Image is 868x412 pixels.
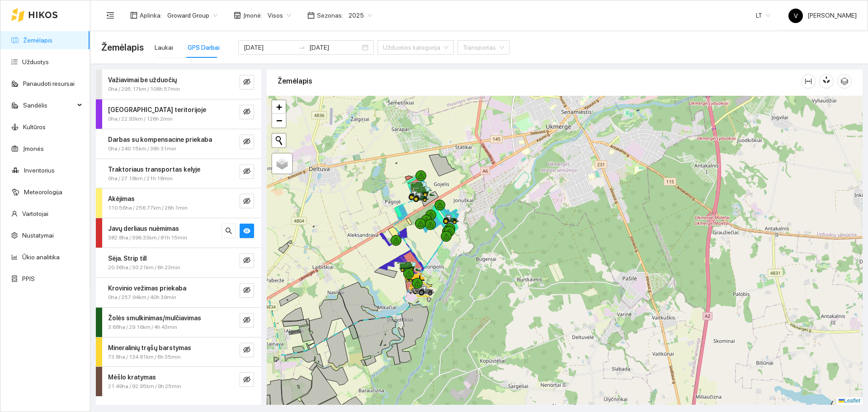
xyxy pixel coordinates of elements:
[240,253,254,268] button: eye-invisible
[24,188,62,196] a: Meteorologija
[317,10,343,20] span: Sezonas :
[108,76,177,84] strong: Važiavimai be užduočių
[23,80,75,87] a: Panaudoti resursai
[188,42,220,52] div: GPS Darbai
[23,37,52,44] a: Žemėlapis
[234,12,241,19] span: shop
[96,129,261,159] div: Darbas su kompensacine priekaba0ha / 240.15km / 38h 31mineye-invisible
[108,115,173,123] span: 0ha / 22.93km / 126h 2min
[243,346,250,355] span: eye-invisible
[108,174,173,183] span: 0ha / 27.18km / 21h 18min
[839,398,860,404] a: Leaflet
[108,285,186,292] strong: Krovinio vežimas priekaba
[108,145,176,153] span: 0ha / 240.15km / 38h 31min
[243,376,250,384] span: eye-invisible
[140,10,162,20] span: Aplinka :
[96,70,261,99] div: Važiavimai be užduočių0ha / 295.17km / 108h 57mineye-invisible
[23,145,44,152] a: Įmonės
[362,44,368,51] span: close-circle
[240,194,254,208] button: eye-invisible
[240,283,254,298] button: eye-invisible
[108,225,179,232] strong: Javų derliaus nuėmimas
[108,136,212,143] strong: Darbas su kompensacine priekaba
[298,44,306,51] span: to
[243,168,250,176] span: eye-invisible
[276,101,282,112] span: +
[96,99,261,129] div: [GEOGRAPHIC_DATA] teritorijoje0ha / 22.93km / 126h 2mineye-invisible
[108,344,191,351] strong: Mineralinių trąšų barstymas
[108,293,176,302] span: 0ha / 257.94km / 40h 39min
[240,372,254,387] button: eye-invisible
[788,12,857,19] span: [PERSON_NAME]
[108,195,135,202] strong: Akėjimas
[272,154,292,173] a: Layers
[272,100,286,114] a: Zoom in
[108,263,180,272] span: 20.36ha / 30.21km / 6h 23min
[22,275,35,282] a: PPIS
[108,255,146,262] strong: Sėja. Strip till
[101,40,144,55] span: Žemėlapis
[108,166,200,173] strong: Traktoriaus transportas kelyje
[22,210,48,217] a: Vartotojai
[108,382,181,391] span: 21.49ha / 92.95km / 9h 25min
[23,123,46,131] a: Kultūros
[240,343,254,357] button: eye-invisible
[243,227,250,236] span: eye
[276,115,282,126] span: −
[240,164,254,179] button: eye-invisible
[243,257,250,265] span: eye-invisible
[240,313,254,328] button: eye-invisible
[243,197,250,206] span: eye-invisible
[23,96,75,114] span: Sandėlis
[756,9,770,22] span: LT
[108,314,201,322] strong: Žolės smulkinimas/mulčiavimas
[307,12,315,19] span: calendar
[222,224,236,238] button: search
[130,12,137,19] span: layout
[240,75,254,89] button: eye-invisible
[240,135,254,149] button: eye-invisible
[108,204,188,212] span: 110.56ha / 256.77km / 26h 1min
[96,218,261,248] div: Javų derliaus nuėmimas382.8ha / 396.33km / 81h 15minsearcheye
[801,74,816,89] button: column-width
[243,10,262,20] span: Įmonė :
[96,159,261,188] div: Traktoriaus transportas kelyje0ha / 27.18km / 21h 18mineye-invisible
[108,374,156,381] strong: Mėšlo kratymas
[108,234,187,242] span: 382.8ha / 396.33km / 81h 15min
[96,188,261,218] div: Akėjimas110.56ha / 256.77km / 26h 1mineye-invisible
[22,58,49,66] a: Užduotys
[108,353,181,361] span: 73.8ha / 134.81km / 6h 35min
[24,167,55,174] a: Inventorius
[298,44,306,51] span: swap-right
[268,9,291,22] span: Visos
[802,78,815,85] span: column-width
[794,9,798,23] span: V
[96,248,261,277] div: Sėja. Strip till20.36ha / 30.21km / 6h 23mineye-invisible
[243,316,250,325] span: eye-invisible
[243,138,250,146] span: eye-invisible
[96,337,261,367] div: Mineralinių trąšų barstymas73.8ha / 134.81km / 6h 35mineye-invisible
[96,278,261,307] div: Krovinio vežimas priekaba0ha / 257.94km / 40h 39mineye-invisible
[96,308,261,337] div: Žolės smulkinimas/mulčiavimas3.68ha / 29.16km / 4h 43mineye-invisible
[108,85,180,94] span: 0ha / 295.17km / 108h 57min
[243,108,250,117] span: eye-invisible
[155,42,173,52] div: Laukai
[96,367,261,396] div: Mėšlo kratymas21.49ha / 92.95km / 9h 25mineye-invisible
[106,11,114,19] span: menu-fold
[243,286,250,295] span: eye-invisible
[243,78,250,87] span: eye-invisible
[22,253,60,261] a: Ūkio analitika
[167,9,217,22] span: Groward Group
[22,232,54,239] a: Nustatymai
[240,105,254,119] button: eye-invisible
[240,224,254,238] button: eye
[108,106,206,113] strong: [GEOGRAPHIC_DATA] teritorijoje
[225,227,232,236] span: search
[101,6,119,24] button: menu-fold
[349,9,372,22] span: 2025
[272,114,286,127] a: Zoom out
[272,134,286,147] button: Initiate a new search
[108,323,177,332] span: 3.68ha / 29.16km / 4h 43min
[309,42,360,52] input: Pabaigos data
[278,68,801,94] div: Žemėlapis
